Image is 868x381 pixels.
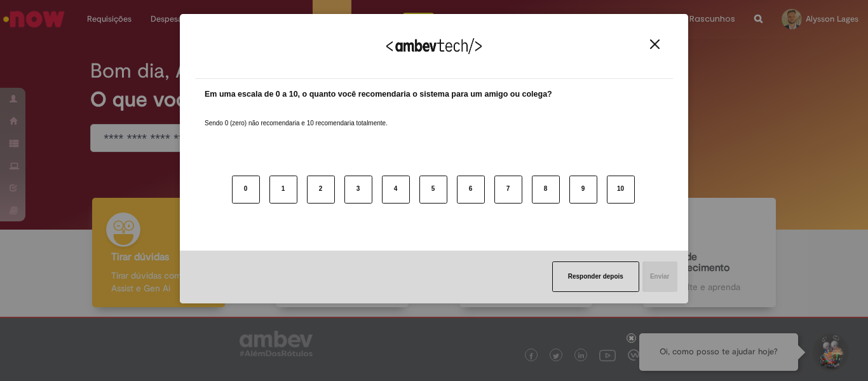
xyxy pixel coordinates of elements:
[457,176,485,204] button: 6
[532,176,560,204] button: 8
[205,104,388,128] label: Sendo 0 (zero) não recomendaria e 10 recomendaria totalmente.
[386,38,482,54] img: Logo Ambevtech
[569,176,597,204] button: 9
[650,39,660,49] img: Close
[205,88,552,100] label: Em uma escala de 0 a 10, o quanto você recomendaria o sistema para um amigo ou colega?
[344,176,372,204] button: 3
[494,176,522,204] button: 7
[232,176,260,204] button: 0
[646,39,663,50] button: Close
[307,176,335,204] button: 2
[607,176,635,204] button: 10
[552,261,639,292] button: Responder depois
[269,176,297,204] button: 1
[382,176,410,204] button: 4
[419,176,447,204] button: 5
